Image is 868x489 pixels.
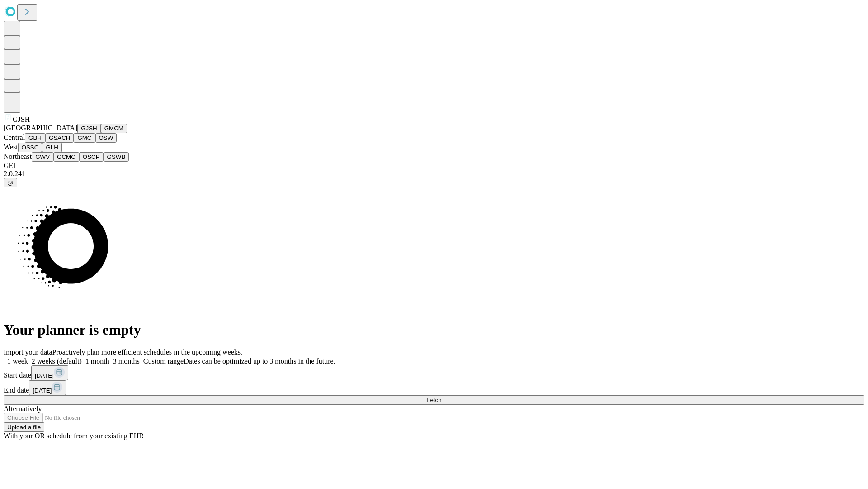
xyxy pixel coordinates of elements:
[4,178,17,187] button: @
[18,143,42,152] button: OSSC
[4,380,864,395] div: End date
[7,179,14,186] span: @
[95,133,117,143] button: OSW
[4,124,77,132] span: [GEOGRAPHIC_DATA]
[52,348,242,356] span: Proactively plan more efficient schedules in the upcoming weeks.
[184,357,335,365] span: Dates can be optimized up to 3 months in the future.
[4,395,864,405] button: Fetch
[4,348,52,356] span: Import your data
[4,405,42,412] span: Alternatively
[426,397,441,403] span: Fetch
[101,124,127,133] button: GMCM
[85,357,109,365] span: 1 month
[29,380,66,395] button: [DATE]
[7,357,28,365] span: 1 week
[4,422,44,432] button: Upload a file
[4,162,864,170] div: GEI
[13,115,30,123] span: GJSH
[45,133,74,143] button: GSACH
[113,357,140,365] span: 3 months
[32,152,53,162] button: GWV
[4,143,18,151] span: West
[77,124,101,133] button: GJSH
[74,133,95,143] button: GMC
[42,143,61,152] button: GLH
[31,365,68,380] button: [DATE]
[25,133,45,143] button: GBH
[33,387,52,394] span: [DATE]
[4,432,144,440] span: With your OR schedule from your existing EHR
[4,170,864,178] div: 2.0.241
[4,365,864,380] div: Start date
[53,152,79,162] button: GCMC
[4,153,32,160] span: Northeast
[32,357,82,365] span: 2 weeks (default)
[4,321,864,338] h1: Your planner is empty
[4,134,25,141] span: Central
[143,357,184,365] span: Custom range
[79,152,104,162] button: OSCP
[35,372,54,379] span: [DATE]
[104,152,129,162] button: GSWB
